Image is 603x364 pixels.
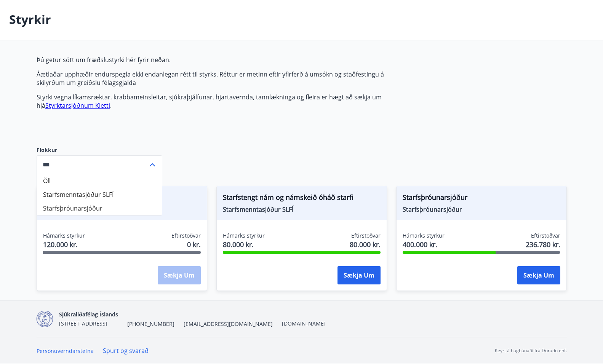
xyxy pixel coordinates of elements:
a: Spurt og svarað [103,346,149,355]
span: Starfsmenntasjóður SLFÍ [223,205,381,214]
label: Flokkur [37,146,162,154]
p: Keyrt á hugbúnaði frá Dorado ehf. [495,347,567,354]
span: [PHONE_NUMBER] [127,320,174,328]
p: Áætlaðar upphæðir endurspegla ekki endanlegan rétt til styrks. Réttur er metinn eftir yfirferð á ... [37,70,396,87]
span: Hámarks styrkur [43,232,85,239]
span: 120.000 kr. [43,239,85,249]
span: Starfstengt nám og námskeið óháð starfi [223,192,381,205]
span: 236.780 kr. [526,239,560,249]
span: Eftirstöðvar [531,232,560,239]
span: 0 kr. [187,239,201,249]
span: Starfsþróunarsjóður [403,205,560,214]
span: Sjúkraliðafélag Íslands [59,311,118,318]
button: Sækja um [517,266,560,284]
img: d7T4au2pYIU9thVz4WmmUT9xvMNnFvdnscGDOPEg.png [37,311,53,327]
p: Styrkir [9,11,51,28]
li: Starfsþróunarsjóður [37,201,162,215]
span: Hámarks styrkur [223,232,265,239]
a: Persónuverndarstefna [37,347,94,354]
span: Hámarks styrkur [403,232,445,239]
button: Sækja um [337,266,381,284]
span: 80.000 kr. [350,239,381,249]
span: 80.000 kr. [223,239,265,249]
span: [STREET_ADDRESS] [59,320,107,327]
a: Styrktarsjóðnum Kletti [45,101,110,110]
span: 400.000 kr. [403,239,445,249]
p: Þú getur sótt um fræðslustyrki hér fyrir neðan. [37,56,396,64]
span: [EMAIL_ADDRESS][DOMAIN_NAME] [184,320,273,328]
li: Öll [37,174,162,188]
span: Eftirstöðvar [351,232,381,239]
li: Starfsmenntasjóður SLFÍ [37,188,162,201]
a: [DOMAIN_NAME] [282,320,326,327]
span: Eftirstöðvar [171,232,201,239]
span: Starfsþróunarsjóður [403,192,560,205]
p: Styrki vegna líkamsræktar, krabbameinsleitar, sjúkraþjálfunar, hjartavernda, tannlækninga og flei... [37,93,396,110]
